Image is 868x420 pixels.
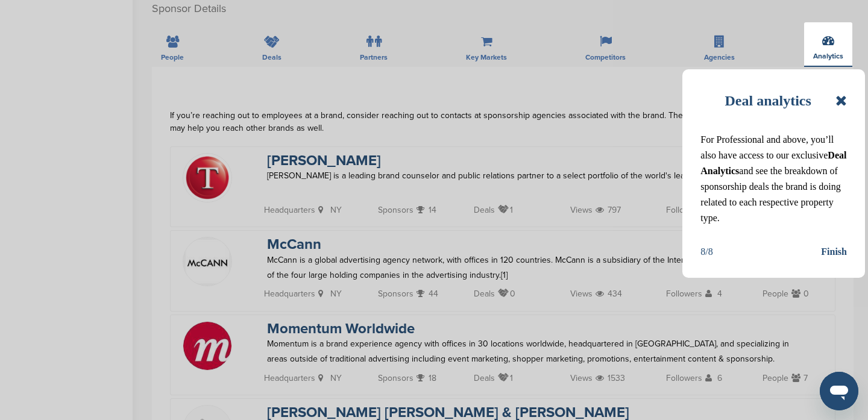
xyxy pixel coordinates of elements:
[820,372,858,410] iframe: Button to launch messaging window
[700,132,847,226] p: For Professional and above, you’ll also have access to our exclusive and see the breakdown of spo...
[700,244,712,260] div: 8/8
[821,244,847,260] button: Finish
[725,87,811,114] h1: Deal analytics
